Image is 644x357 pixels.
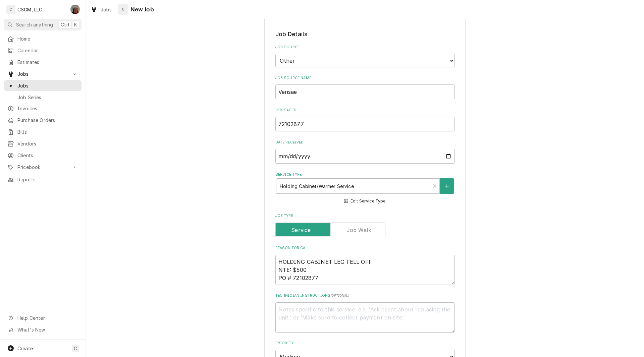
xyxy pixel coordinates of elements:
[4,33,82,44] a: Home
[275,75,455,99] div: Job Source Name
[17,117,78,124] span: Purchase Orders
[17,82,78,89] span: Jobs
[6,5,15,14] div: C
[440,178,454,194] button: Create New Service
[88,4,115,15] a: Jobs
[4,80,82,91] a: Jobs
[275,172,455,177] label: Service Type
[4,324,82,335] a: Go to What's New
[17,346,33,351] span: Create
[4,162,82,173] a: Go to Pricebook
[128,5,154,14] span: New Job
[275,75,455,81] label: Job Source Name
[17,59,78,66] span: Estimates
[330,294,349,297] span: ( optional )
[118,4,128,15] button: Navigate back
[275,149,455,164] input: yyyy-mm-dd
[17,47,78,54] span: Calendar
[275,140,455,145] label: Date Received
[17,326,77,333] span: What's New
[74,345,77,352] span: C
[4,150,82,161] a: Clients
[343,197,386,205] button: Edit Service Type
[70,5,80,14] div: Dena Vecchetti's Avatar
[17,152,78,159] span: Clients
[61,21,69,28] span: Ctrl
[445,184,449,189] svg: Create New Service
[275,140,455,164] div: Date Received
[74,21,77,28] span: K
[17,314,77,321] span: Help Center
[275,45,455,67] div: Job Source
[4,45,82,56] a: Calendar
[4,92,82,103] a: Job Series
[275,255,455,285] textarea: HOLDING CABINET LEG FELL OFF NTE: $500 PO # 72102877
[275,172,455,205] div: Service Type
[4,68,82,79] a: Go to Jobs
[4,126,82,137] a: Bills
[275,108,455,113] label: Verisae ID
[275,213,455,219] label: Job Type
[70,5,80,14] div: DV
[275,108,455,131] div: Verisae ID
[275,245,455,285] div: Reason For Call
[275,30,455,39] legend: Job Details
[4,138,82,149] a: Vendors
[4,103,82,114] a: Invoices
[17,140,78,147] span: Vendors
[17,164,68,171] span: Pricebook
[17,176,78,183] span: Reports
[101,6,112,13] span: Jobs
[275,341,455,346] label: Priority
[17,70,68,77] span: Jobs
[17,94,78,101] span: Job Series
[16,21,53,28] span: Search anything
[17,105,78,112] span: Invoices
[17,6,42,13] div: CSCM, LLC
[275,45,455,50] label: Job Source
[4,115,82,126] a: Purchase Orders
[4,57,82,68] a: Estimates
[275,213,455,237] div: Job Type
[17,35,78,42] span: Home
[4,174,82,185] a: Reports
[4,19,82,31] button: Search anythingCtrlK
[275,245,455,251] label: Reason For Call
[275,293,455,332] div: Technician Instructions
[4,312,82,323] a: Go to Help Center
[275,293,455,298] label: Technician Instructions
[17,128,78,135] span: Bills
